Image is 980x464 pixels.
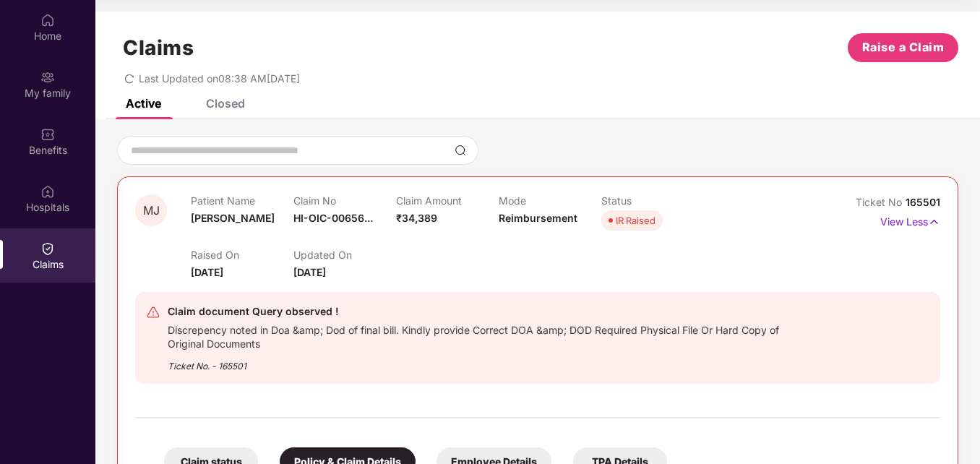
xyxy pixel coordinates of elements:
[168,320,799,351] div: Discrepency noted in Doa &amp; Dod of final bill. Kindly provide Correct DOA &amp; DOD Required P...
[126,96,161,111] div: Active
[616,213,656,228] div: IR Raised
[293,212,373,224] span: HI-OIC-00656...
[880,210,940,230] p: View Less
[191,249,293,261] p: Raised On
[143,205,160,217] span: MJ
[123,35,194,60] h1: Claims
[124,72,134,85] span: redo
[40,70,55,85] img: svg+xml;base64,PHN2ZyB3aWR0aD0iMjAiIGhlaWdodD0iMjAiIHZpZXdCb3g9IjAgMCAyMCAyMCIgZmlsbD0ibm9uZSIgeG...
[206,96,245,111] div: Closed
[499,194,601,207] p: Mode
[928,214,940,230] img: svg+xml;base64,PHN2ZyB4bWxucz0iaHR0cDovL3d3dy53My5vcmcvMjAwMC9zdmciIHdpZHRoPSIxNyIgaGVpZ2h0PSIxNy...
[862,38,945,56] span: Raise a Claim
[139,72,300,85] span: Last Updated on 08:38 AM[DATE]
[293,194,396,207] p: Claim No
[40,184,55,199] img: svg+xml;base64,PHN2ZyBpZD0iSG9zcGl0YWxzIiB4bWxucz0iaHR0cDovL3d3dy53My5vcmcvMjAwMC9zdmciIHdpZHRoPS...
[168,351,799,373] div: Ticket No. - 165501
[40,127,55,142] img: svg+xml;base64,PHN2ZyBpZD0iQmVuZWZpdHMiIHhtbG5zPSJodHRwOi8vd3d3LnczLm9yZy8yMDAwL3N2ZyIgd2lkdGg9Ij...
[906,196,940,208] span: 165501
[396,212,437,224] span: ₹34,389
[293,266,326,278] span: [DATE]
[856,196,906,208] span: Ticket No
[191,212,275,224] span: [PERSON_NAME]
[168,303,799,320] div: Claim document Query observed !
[601,194,704,207] p: Status
[40,13,55,27] img: svg+xml;base64,PHN2ZyBpZD0iSG9tZSIgeG1sbnM9Imh0dHA6Ly93d3cudzMub3JnLzIwMDAvc3ZnIiB3aWR0aD0iMjAiIG...
[499,212,577,224] span: Reimbursement
[191,266,223,278] span: [DATE]
[455,145,466,156] img: svg+xml;base64,PHN2ZyBpZD0iU2VhcmNoLTMyeDMyIiB4bWxucz0iaHR0cDovL3d3dy53My5vcmcvMjAwMC9zdmciIHdpZH...
[146,305,160,319] img: svg+xml;base64,PHN2ZyB4bWxucz0iaHR0cDovL3d3dy53My5vcmcvMjAwMC9zdmciIHdpZHRoPSIyNCIgaGVpZ2h0PSIyNC...
[396,194,499,207] p: Claim Amount
[191,194,293,207] p: Patient Name
[40,241,55,256] img: svg+xml;base64,PHN2ZyBpZD0iQ2xhaW0iIHhtbG5zPSJodHRwOi8vd3d3LnczLm9yZy8yMDAwL3N2ZyIgd2lkdGg9IjIwIi...
[848,33,958,62] button: Raise a Claim
[293,249,396,261] p: Updated On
